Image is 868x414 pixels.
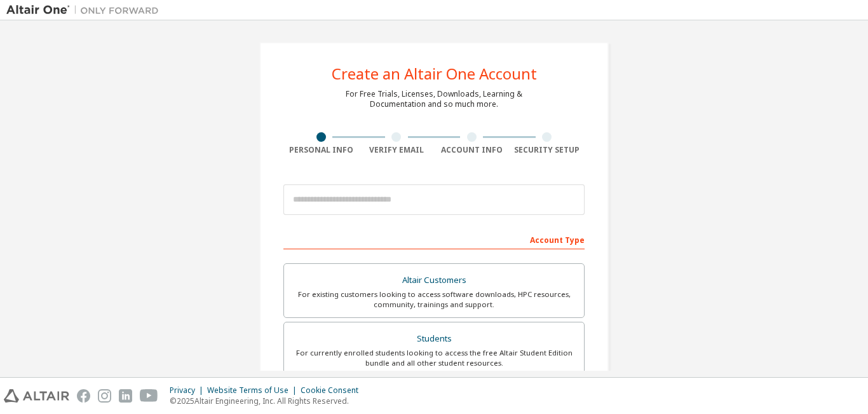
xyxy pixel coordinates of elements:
[170,385,207,396] div: Privacy
[77,389,90,403] img: facebook.svg
[301,385,366,396] div: Cookie Consent
[359,145,435,155] div: Verify Email
[292,272,576,289] div: Altair Customers
[119,389,132,403] img: linkedin.svg
[207,385,301,396] div: Website Terms of Use
[510,145,585,155] div: Security Setup
[6,4,165,17] img: Altair One
[4,389,69,403] img: altair_logo.svg
[434,145,510,155] div: Account Info
[283,229,585,249] div: Account Type
[140,389,158,403] img: youtube.svg
[292,289,576,310] div: For existing customers looking to access software downloads, HPC resources, community, trainings ...
[98,389,111,403] img: instagram.svg
[283,145,359,155] div: Personal Info
[346,89,522,109] div: For Free Trials, Licenses, Downloads, Learning & Documentation and so much more.
[170,396,366,406] p: © 2025 Altair Engineering, Inc. All Rights Reserved.
[292,348,576,368] div: For currently enrolled students looking to access the free Altair Student Edition bundle and all ...
[292,330,576,348] div: Students
[332,66,537,81] div: Create an Altair One Account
